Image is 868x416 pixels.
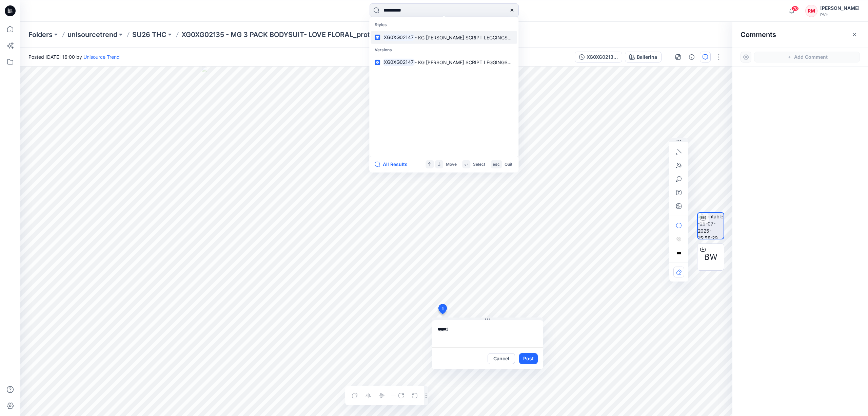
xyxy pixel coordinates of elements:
button: XG0XG02135 - MG 3 PACK BODYSUIT- LOVE FLORAL_proto [575,52,622,62]
span: 1 [442,306,443,312]
div: RM [805,5,817,17]
span: 70 [791,6,799,11]
button: Post [519,353,538,364]
span: - KG [PERSON_NAME] SCRIPT LEGGINGS_proto [415,34,522,40]
h2: Comments [741,31,776,39]
p: Styles [371,19,517,31]
button: Details [686,52,697,62]
p: Select [473,161,485,168]
mark: XG0XG02147 [383,33,415,41]
p: esc [493,161,500,168]
button: Add Comment [754,52,860,62]
a: SU26 THC [132,30,166,39]
p: Move [446,161,457,168]
div: [PERSON_NAME] [820,4,860,12]
a: unisourcetrend [67,30,117,39]
button: Ballerina [625,52,662,62]
button: All Results [375,160,412,168]
p: XG0XG02135 - MG 3 PACK BODYSUIT- LOVE FLORAL_proto [181,30,374,39]
p: Versions [371,43,517,56]
div: PVH [820,12,860,17]
div: XG0XG02135 - MG 3 PACK BODYSUIT- LOVE FLORAL_proto [587,53,618,61]
span: BW [704,251,717,263]
mark: XG0XG02147 [383,58,415,66]
p: Quit [505,161,512,168]
span: - KG [PERSON_NAME] SCRIPT LEGGINGS_proto [415,59,522,65]
a: Folders [28,30,53,39]
a: XG0XG02147- KG [PERSON_NAME] SCRIPT LEGGINGS_proto [371,31,517,43]
div: Ballerina [637,53,657,61]
a: XG0XG02147- KG [PERSON_NAME] SCRIPT LEGGINGS_proto [371,56,517,69]
span: Posted [DATE] 16:00 by [28,53,120,60]
a: Unisource Trend [83,54,120,60]
img: turntable-25-07-2025-15:58:29 [698,213,724,239]
button: Cancel [488,353,515,364]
